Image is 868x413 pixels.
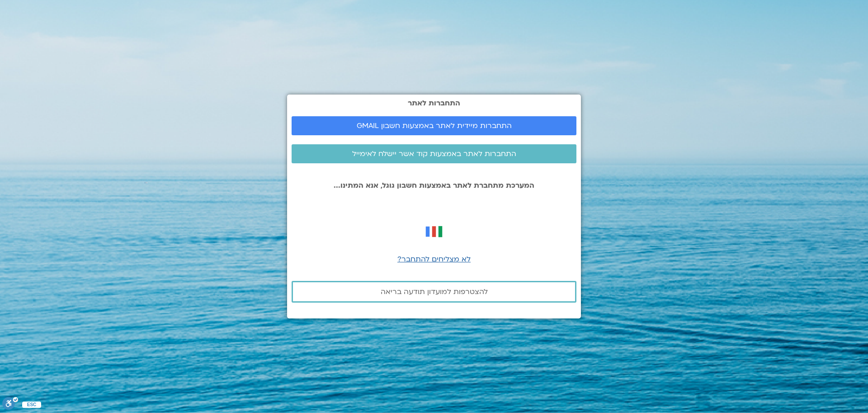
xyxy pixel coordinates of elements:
a: התחברות מיידית לאתר באמצעות חשבון GMAIL [292,116,576,135]
span: התחברות מיידית לאתר באמצעות חשבון GMAIL [357,122,512,130]
a: להצטרפות למועדון תודעה בריאה [292,281,576,303]
a: התחברות לאתר באמצעות קוד אשר יישלח לאימייל [292,144,576,163]
span: התחברות לאתר באמצעות קוד אשר יישלח לאימייל [352,150,516,158]
h2: התחברות לאתר [292,99,576,107]
span: להצטרפות למועדון תודעה בריאה [381,288,488,296]
a: לא מצליחים להתחבר? [397,254,471,264]
p: המערכת מתחברת לאתר באמצעות חשבון גוגל, אנא המתינו... [292,181,576,190]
